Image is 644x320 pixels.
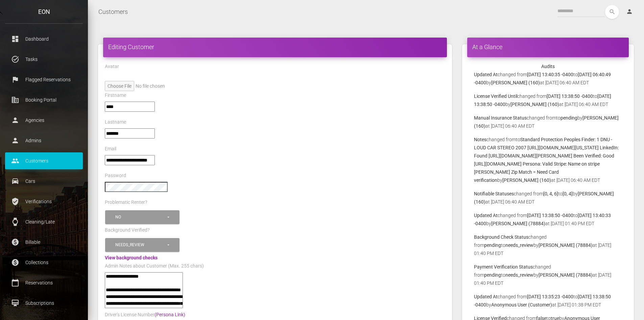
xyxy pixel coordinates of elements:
p: changed from to by at [DATE] 01:40 PM EDT [474,211,622,228]
p: changed from to by at [DATE] 06:40 AM EDT [474,92,622,108]
p: Tasks [10,54,78,64]
p: Booking Portal [10,95,78,105]
b: [PERSON_NAME] (78884) [491,221,545,226]
p: Collections [10,257,78,268]
b: Standard Protection Peoples Finder: 1 DNU - LOUD CAR STEREO 2007 [URL][DOMAIN_NAME][US_STATE] Lin... [474,137,619,183]
b: needs_review [505,242,533,248]
p: Customers [10,156,78,166]
a: View background checks [105,255,158,260]
b: pending [484,242,501,248]
div: No [115,214,166,220]
a: task_alt Tasks [5,51,83,68]
a: card_membership Subscriptions [5,295,83,312]
b: Background Check Status [474,234,528,240]
a: people Customers [5,152,83,169]
label: Admin Notes about Customer (Max. 255 chars) [105,263,204,270]
i: person [626,8,633,15]
button: search [605,5,619,19]
h4: Editing Customer [108,43,442,51]
b: [DATE] 13:38:50 -0400 [527,213,573,218]
label: Background Verified? [105,227,150,234]
b: [PERSON_NAME] (160) [491,80,540,85]
p: changed from to by at [DATE] 06:40 AM EDT [474,190,622,206]
a: (Persona Link) [154,312,185,317]
b: Notifiable Statuses [474,191,514,196]
strong: Audits [541,64,555,69]
p: changed from to by at [DATE] 06:40 AM EDT [474,135,622,184]
p: Flagged Reservations [10,74,78,85]
b: Anonymous User (Customer) [491,302,552,307]
label: Email [105,146,116,152]
b: pending [560,115,577,121]
b: [PERSON_NAME] (160) [502,177,551,183]
p: Verifications [10,196,78,207]
p: Agencies [10,115,78,125]
b: Payment Verification Status [474,264,533,270]
div: Needs_review [115,242,166,248]
b: [0, 4, 6] [543,191,558,196]
p: Subscriptions [10,298,78,308]
b: [PERSON_NAME] (78884) [539,272,593,278]
h4: At a Glance [472,43,624,51]
b: License Verified Until [474,93,517,99]
label: Driver's License Number [105,312,185,318]
b: [PERSON_NAME] (160) [510,102,559,107]
p: changed from to by at [DATE] 01:40 PM EDT [474,263,622,287]
b: Updated At [474,294,498,299]
a: person [621,5,639,19]
b: Manual Insurance Status [474,115,527,121]
p: changed from to by at [DATE] 01:40 PM EDT [474,233,622,257]
a: verified_user Verifications [5,193,83,210]
b: needs_review [505,272,533,278]
a: corporate_fare Booking Portal [5,91,83,108]
b: [0, 4] [563,191,573,196]
a: watch Cleaning/Late [5,213,83,230]
p: changed from to by at [DATE] 06:40 AM EDT [474,70,622,87]
p: changed from to by at [DATE] 01:38 PM EDT [474,293,622,309]
b: Updated At [474,72,498,77]
label: Avatar [105,63,119,70]
a: person Admins [5,132,83,149]
a: person Agencies [5,112,83,129]
a: paid Billable [5,234,83,251]
a: flag Flagged Reservations [5,71,83,88]
label: Password [105,172,126,179]
p: Cleaning/Late [10,217,78,227]
p: Admins [10,135,78,146]
a: calendar_today Reservations [5,274,83,291]
p: Reservations [10,278,78,288]
label: Problematic Renter? [105,199,147,206]
label: Lastname [105,119,126,126]
button: Needs_review [105,238,180,252]
a: dashboard Dashboard [5,30,83,47]
b: [DATE] 13:35:23 -0400 [527,294,573,299]
b: [DATE] 13:40:35 -0400 [527,72,573,77]
p: Billable [10,237,78,247]
b: Updated At [474,213,498,218]
p: Cars [10,176,78,186]
b: pending [484,272,501,278]
p: Dashboard [10,34,78,44]
b: Notes [474,137,486,142]
label: Firstname [105,92,126,99]
b: [DATE] 13:38:50 -0400 [547,93,593,99]
b: [PERSON_NAME] (78884) [539,242,593,248]
a: paid Collections [5,254,83,271]
a: drive_eta Cars [5,173,83,190]
button: No [105,210,180,224]
p: changed from to by at [DATE] 06:40 AM EDT [474,114,622,130]
a: Customers [98,3,128,20]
